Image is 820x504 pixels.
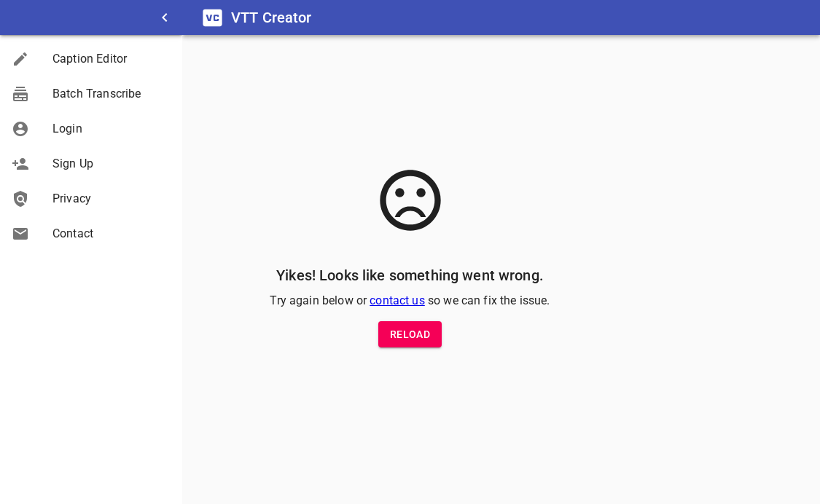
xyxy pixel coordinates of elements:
[52,190,171,208] span: Privacy
[52,50,171,68] span: Caption Editor
[12,120,52,138] div: Login
[276,264,544,287] h6: Yikes! Looks like something went wrong.
[370,294,425,307] a: contact us
[270,292,550,310] p: Try again below or so we can fix the issue.
[231,6,312,29] h6: VTT Creator
[12,155,52,173] div: Sign Up
[52,85,171,103] span: Batch Transcribe
[52,225,171,243] span: Contact
[12,190,52,208] div: Privacy
[390,326,430,344] span: Reload
[12,50,52,68] div: Caption Editor
[52,155,171,173] span: Sign Up
[12,85,52,103] div: Batch Transcribe
[12,225,52,243] div: Contact
[378,321,442,348] button: Reload
[52,120,171,138] span: Login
